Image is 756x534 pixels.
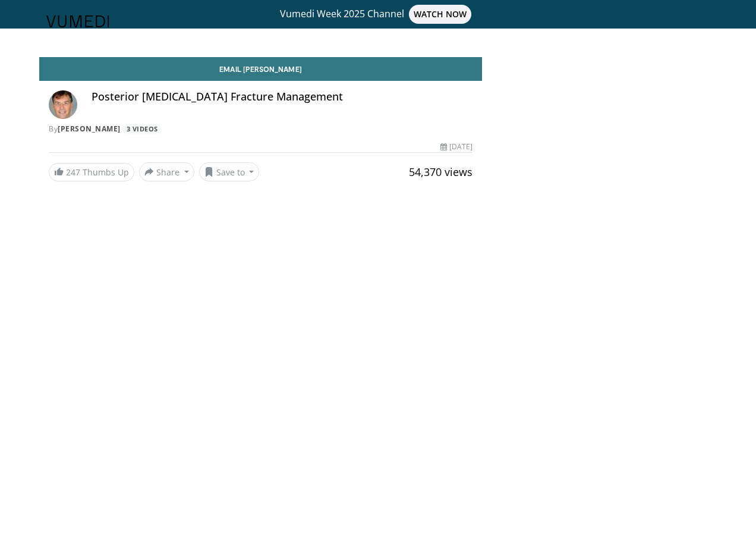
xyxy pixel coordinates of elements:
[49,124,472,134] div: By
[122,124,162,134] a: 3 Videos
[409,165,472,179] span: 54,370 views
[139,162,194,181] button: Share
[49,90,77,119] img: Avatar
[46,15,109,27] img: VuMedi Logo
[199,162,260,181] button: Save to
[440,142,472,152] div: [DATE]
[92,90,472,103] h4: Posterior [MEDICAL_DATA] Fracture Management
[49,163,134,181] a: 247 Thumbs Up
[58,124,121,134] a: [PERSON_NAME]
[66,167,80,178] span: 247
[39,57,482,81] a: Email [PERSON_NAME]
